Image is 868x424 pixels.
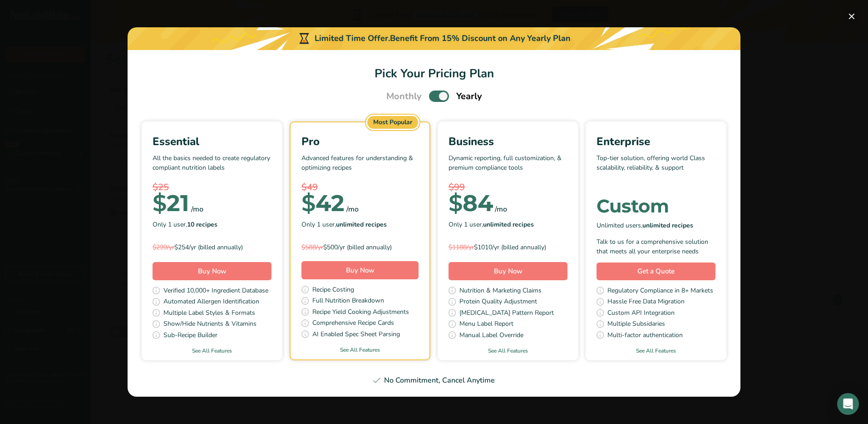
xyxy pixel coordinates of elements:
b: unlimited recipes [483,220,534,229]
button: Buy Now [301,261,419,279]
div: 84 [449,194,493,212]
div: Most Popular [367,116,418,129]
span: $299/yr [153,243,174,252]
span: Verified 10,000+ Ingredient Database [163,286,268,297]
span: AI Enabled Spec Sheet Parsing [312,329,400,341]
span: Buy Now [198,267,227,276]
span: Sub-Recipe Builder [163,330,217,342]
div: Essential [153,133,271,150]
div: $25 [153,181,271,194]
span: Manual Label Override [459,330,523,342]
span: $588/yr [301,243,323,252]
button: Buy Now [153,262,271,280]
span: Regulatory Compliance in 8+ Markets [607,286,713,297]
span: Recipe Costing [312,285,354,296]
span: Nutrition & Marketing Claims [459,286,542,297]
span: Menu Label Report [459,319,513,330]
span: Multi-factor authentication [607,330,683,342]
a: See All Features [142,347,282,355]
div: Pro [301,133,419,150]
h1: Pick Your Pricing Plan [138,65,730,82]
p: Advanced features for understanding & optimizing recipes [301,153,419,181]
span: Show/Hide Nutrients & Vitamins [163,319,256,330]
span: Protein Quality Adjustment [459,297,537,308]
a: See All Features [291,346,429,354]
div: Limited Time Offer. [128,27,740,50]
span: Unlimited users, [597,221,693,230]
div: /mo [495,204,507,215]
span: Automated Allergen Identification [163,297,259,308]
a: See All Features [586,347,726,355]
div: Business [449,133,567,150]
div: /mo [346,204,359,215]
div: /mo [191,204,203,215]
div: No Commitment, Cancel Anytime [138,375,730,386]
button: Buy Now [449,262,567,280]
b: unlimited recipes [642,221,693,230]
span: Buy Now [346,266,375,275]
b: unlimited recipes [336,220,387,229]
a: See All Features [438,347,578,355]
span: Only 1 user, [301,220,387,229]
span: $1188/yr [449,243,474,252]
span: Monthly [386,90,422,103]
div: $254/yr (billed annually) [153,242,271,252]
span: Custom API Integration [607,308,675,319]
span: Only 1 user, [153,220,217,229]
b: 10 recipes [187,220,217,229]
div: $500/yr (billed annually) [301,242,419,252]
p: Top-tier solution, offering world Class scalability, reliability, & support [597,153,715,181]
div: Custom [597,197,715,215]
div: $1010/yr (billed annually) [449,242,567,252]
span: Hassle Free Data Migration [607,297,685,308]
div: Open Intercom Messenger [837,393,859,415]
span: Comprehensive Recipe Cards [312,318,394,329]
span: Buy Now [494,267,523,276]
p: All the basics needed to create regulatory compliant nutrition labels [153,153,271,181]
span: Full Nutrition Breakdown [312,296,384,307]
div: Benefit From 15% Discount on Any Yearly Plan [390,32,571,45]
div: $49 [301,181,419,194]
span: Yearly [456,90,482,103]
span: $ [153,189,167,217]
span: Multiple Label Styles & Formats [163,308,255,319]
div: $99 [449,181,567,194]
span: Multiple Subsidaries [607,319,665,330]
span: Only 1 user, [449,220,534,229]
div: Talk to us for a comprehensive solution that meets all your enterprise needs [597,237,715,256]
span: Recipe Yield Cooking Adjustments [312,307,409,318]
span: $ [449,189,463,217]
div: 42 [301,194,345,212]
a: Get a Quote [597,262,715,280]
span: Get a Quote [637,266,675,277]
div: 21 [153,194,189,212]
span: [MEDICAL_DATA] Pattern Report [459,308,554,319]
span: $ [301,189,316,217]
p: Dynamic reporting, full customization, & premium compliance tools [449,153,567,181]
div: Enterprise [597,133,715,150]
